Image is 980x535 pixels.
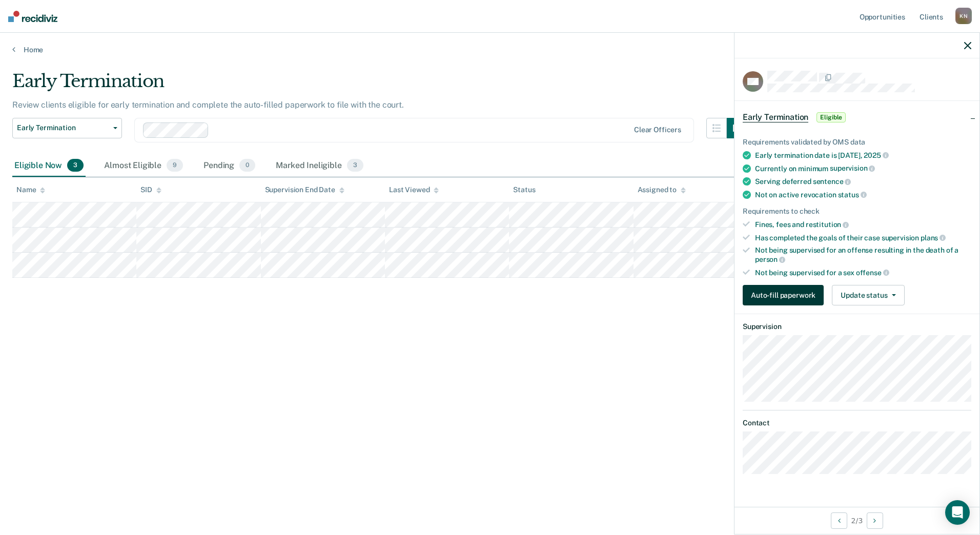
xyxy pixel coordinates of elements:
div: 2 / 3 [734,507,979,534]
div: Clear officers [634,126,681,134]
span: person [755,255,785,263]
div: Supervision End Date [265,186,344,194]
div: Not being supervised for an offense resulting in the death of a [755,246,971,263]
span: restitution [806,220,849,229]
div: Marked Ineligible [274,155,365,177]
img: Recidiviz [8,11,57,22]
a: Navigate to form link [743,285,828,305]
div: Has completed the goals of their case supervision [755,233,971,242]
div: Assigned to [638,186,686,194]
div: Status [513,186,535,194]
a: Home [12,45,968,54]
div: Almost Eligible [102,155,185,177]
div: Not on active revocation [755,190,971,199]
span: 2025 [864,151,888,159]
span: plans [921,234,946,242]
div: Early Termination [12,71,747,100]
span: Early Termination [743,112,808,122]
button: Next Opportunity [867,512,883,529]
span: supervision [830,164,875,172]
div: Open Intercom Messenger [945,500,970,525]
div: Eligible Now [12,155,86,177]
div: Early termination date is [DATE], [755,151,971,160]
button: Auto-fill paperwork [743,285,824,305]
dt: Supervision [743,322,971,331]
span: sentence [813,177,851,186]
button: Update status [832,285,904,305]
div: Fines, fees and [755,220,971,229]
span: 3 [67,159,84,172]
span: 0 [239,159,255,172]
dt: Contact [743,419,971,427]
div: Pending [201,155,257,177]
div: K N [955,8,972,24]
span: offense [856,269,889,277]
p: Review clients eligible for early termination and complete the auto-filled paperwork to file with... [12,100,404,110]
span: 9 [167,159,183,172]
div: SID [140,186,161,194]
div: Early TerminationEligible [734,101,979,134]
span: 3 [347,159,363,172]
span: Early Termination [17,124,109,132]
span: status [838,191,867,199]
span: Eligible [816,112,846,122]
div: Last Viewed [389,186,439,194]
div: Name [16,186,45,194]
div: Not being supervised for a sex [755,268,971,277]
div: Serving deferred [755,177,971,186]
button: Previous Opportunity [831,512,847,529]
div: Currently on minimum [755,164,971,173]
div: Requirements to check [743,207,971,216]
div: Requirements validated by OMS data [743,138,971,147]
